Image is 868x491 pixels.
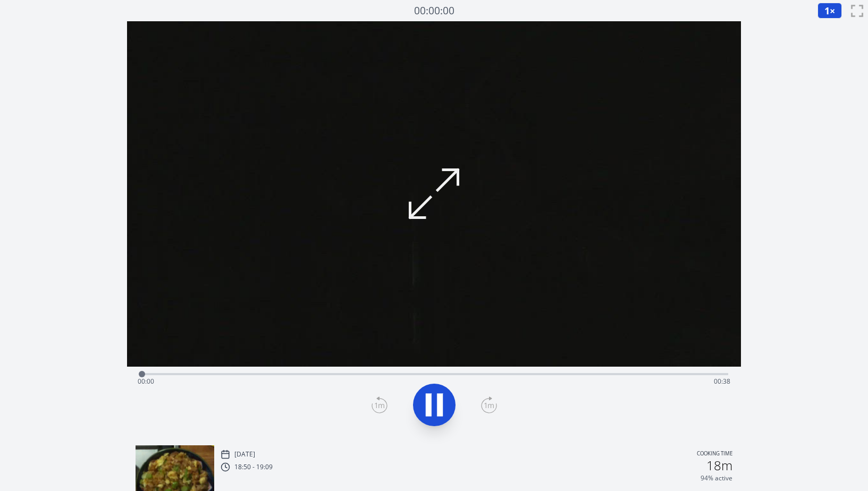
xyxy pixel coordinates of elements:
[234,463,273,471] p: 18:50 - 19:09
[234,450,255,459] p: [DATE]
[706,459,732,472] h2: 18m
[701,474,732,482] p: 94% active
[818,3,842,19] button: 1×
[697,450,732,459] p: Cooking time
[714,377,730,386] span: 00:38
[414,3,454,19] a: 00:00:00
[824,4,830,17] span: 1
